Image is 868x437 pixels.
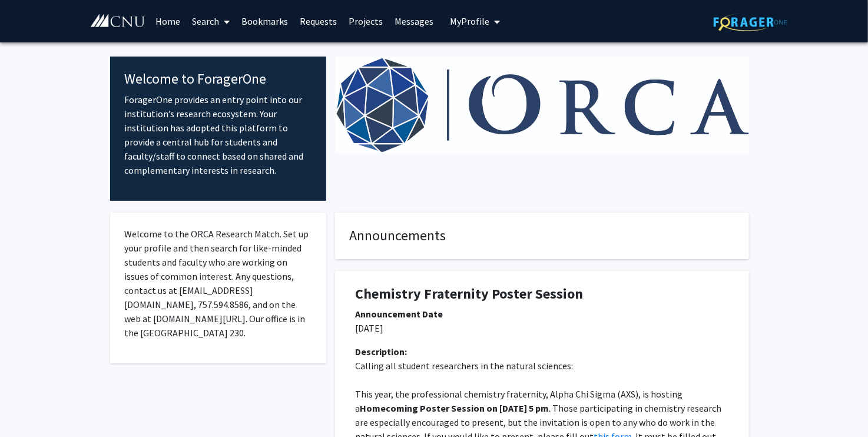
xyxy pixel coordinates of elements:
[294,1,343,42] a: Requests
[124,71,312,88] h4: Welcome to ForagerOne
[360,402,549,414] strong: Homecoming Poster Session on [DATE] 5 pm
[356,345,728,359] div: Description:
[714,13,787,31] img: ForagerOne Logo
[186,1,236,42] a: Search
[343,1,389,42] a: Projects
[150,1,186,42] a: Home
[389,1,439,42] a: Messages
[90,14,145,28] img: Christopher Newport University Logo
[350,227,734,244] h4: Announcements
[236,1,294,42] a: Bookmarks
[356,286,728,303] h1: Chemistry Fraternity Poster Session
[124,92,312,177] p: ForagerOne provides an entry point into our institution’s research ecosystem. Your institution ha...
[450,15,489,27] span: My Profile
[335,57,749,154] img: Cover Image
[356,321,728,335] p: [DATE]
[356,307,728,321] div: Announcement Date
[356,359,728,373] p: Calling all student researchers in the natural sciences:
[9,384,50,428] iframe: Chat
[124,227,312,340] p: Welcome to the ORCA Research Match. Set up your profile and then search for like-minded students ...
